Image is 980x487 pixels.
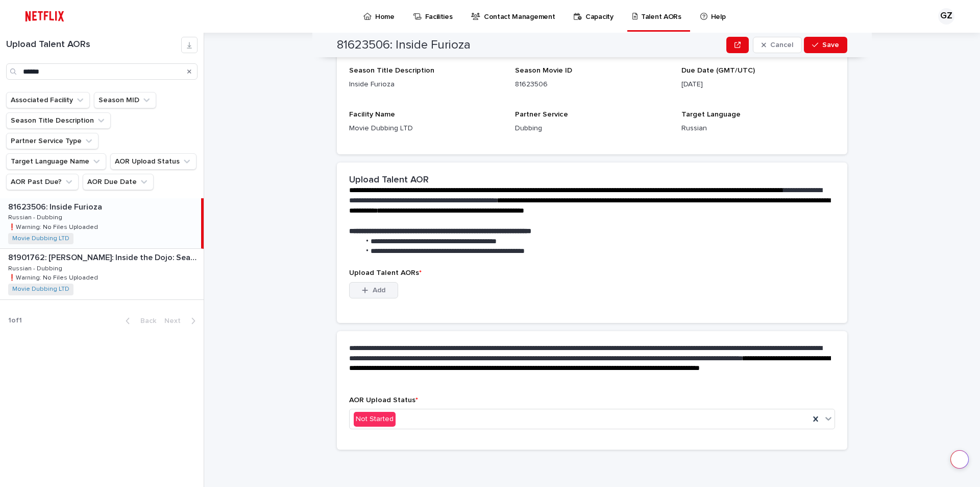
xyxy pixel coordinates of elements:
[515,111,568,118] span: Partner Service
[8,263,64,272] p: Russian - Dubbing
[164,317,187,324] span: Next
[83,174,154,190] button: AOR Due Date
[6,112,111,129] button: Season Title Description
[8,212,64,221] p: Russian - Dubbing
[349,79,503,90] p: Inside Furioza
[6,174,79,190] button: AOR Past Due?
[117,316,160,326] button: Back
[349,67,434,74] span: Season Title Description
[354,412,396,427] div: Not Started
[94,92,156,108] button: Season MID
[349,175,429,186] h2: Upload Talent AOR
[681,123,835,134] p: Russian
[822,41,839,49] span: Save
[349,269,422,276] span: Upload Talent AORs
[12,286,69,293] a: Movie Dubbing LTD
[12,235,69,242] a: Movie Dubbing LTD
[6,63,198,80] input: Search
[6,92,90,108] button: Associated Facility
[8,272,100,282] p: ❗️Warning: No Files Uploaded
[20,6,69,27] img: ifQbXi3ZQGMSEF7WDB7W
[681,67,755,74] span: Due Date (GMT/UTC)
[681,111,741,118] span: Target Language
[349,397,418,404] span: AOR Upload Status
[134,317,156,324] span: Back
[337,38,471,53] h2: 81623506: Inside Furioza
[770,41,793,49] span: Cancel
[8,251,202,263] p: 81901762: [PERSON_NAME]: Inside the Dojo: Season 1
[515,67,572,74] span: Season Movie ID
[160,316,204,326] button: Next
[681,79,835,90] p: [DATE]
[515,79,669,90] p: 81623506
[110,153,197,170] button: AOR Upload Status
[349,111,395,118] span: Facility Name
[6,153,106,170] button: Target Language Name
[8,200,104,212] p: 81623506: Inside Furioza
[6,133,99,149] button: Partner Service Type
[6,39,181,51] h1: Upload Talent AORs
[373,287,385,294] span: Add
[349,282,398,298] button: Add
[349,123,503,134] p: Movie Dubbing LTD
[804,37,847,53] button: Save
[753,37,802,53] button: Cancel
[515,123,669,134] p: Dubbing
[8,222,100,231] p: ❗️Warning: No Files Uploaded
[938,8,954,25] div: GZ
